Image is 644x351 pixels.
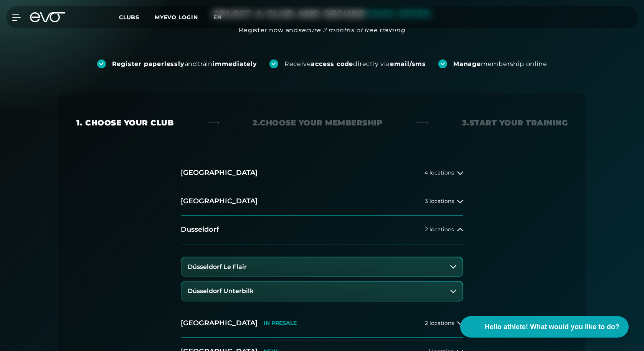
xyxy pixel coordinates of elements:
font: Choose your membership [260,118,383,127]
font: locations [429,198,454,204]
a: en [213,13,231,22]
button: [GEOGRAPHIC_DATA]3 locations [181,187,463,216]
font: membership online [481,60,547,68]
font: en [213,14,222,21]
font: Receive [284,60,311,68]
font: email/sms [390,60,426,68]
font: Dusseldorf [181,225,219,234]
font: access code [311,60,353,68]
font: locations [429,169,454,176]
font: Düsseldorf Unterbilk [188,287,254,295]
font: 3 [425,198,428,204]
font: 2. [253,118,260,127]
font: [GEOGRAPHIC_DATA] [181,319,258,327]
font: immediately [213,60,257,68]
button: [GEOGRAPHIC_DATA]IN PRESALE2 locations [181,309,463,338]
font: train [197,60,213,68]
a: MYEVO LOGIN [155,14,198,21]
font: Hello athlete! What would you like to do? [485,323,619,331]
font: directly via [353,60,390,68]
font: 3. [462,118,469,127]
font: 4 [424,169,428,176]
font: IN PRESALE [264,320,297,326]
font: 2 [425,226,428,233]
font: 1. [76,118,82,127]
button: Düsseldorf Le Flair [182,257,462,277]
font: 2 [425,320,428,326]
font: Register paperlessly [112,60,185,68]
button: Hello athlete! What would you like to do? [460,316,629,338]
font: [GEOGRAPHIC_DATA] [181,168,258,177]
font: Start your training [469,118,568,127]
font: locations [429,320,454,326]
font: Manage [453,60,481,68]
button: Düsseldorf Unterbilk [182,282,462,301]
font: Choose your club [85,118,173,127]
button: Dusseldorf2 locations [181,216,463,244]
a: Clubs [119,13,155,21]
font: and [185,60,197,68]
button: [GEOGRAPHIC_DATA]4 locations [181,159,463,187]
font: locations [429,226,454,233]
font: [GEOGRAPHIC_DATA] [181,197,258,205]
font: Clubs [119,14,139,21]
font: Düsseldorf Le Flair [188,263,247,270]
